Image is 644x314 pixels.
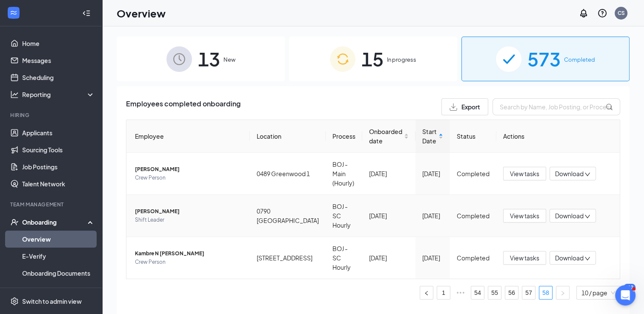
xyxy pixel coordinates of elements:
span: right [560,291,565,296]
div: Page Size [576,286,620,300]
div: [DATE] [369,211,409,220]
span: Export [461,104,480,110]
li: 57 [522,286,535,300]
div: [DATE] [422,253,443,263]
span: Download [555,254,584,263]
span: ••• [454,286,467,300]
a: Job Postings [22,158,95,175]
svg: Notifications [578,8,589,18]
td: 0489 Greenwood 1 [250,153,326,195]
th: Process [326,120,362,153]
span: Completed [564,55,595,64]
span: Start Date [422,127,437,146]
a: 1 [437,286,450,299]
td: BOJ - Main (Hourly) [326,153,362,195]
th: Status [450,120,496,153]
span: Download [555,211,584,220]
a: 56 [505,286,518,299]
span: View tasks [510,253,539,263]
span: 13 [198,44,220,74]
h1: Overview [117,6,166,20]
span: New [223,55,235,64]
svg: Analysis [10,90,19,99]
td: BOJ - SC Hourly [326,237,362,279]
span: Employees completed onboarding [126,98,240,115]
div: Onboarding [22,218,88,226]
a: 57 [522,286,535,299]
span: View tasks [510,211,539,220]
li: Next Page [556,286,570,300]
div: Completed [457,169,489,178]
span: Crew Person [135,174,243,182]
div: [DATE] [422,169,443,178]
span: 10 / page [581,286,615,299]
li: 58 [539,286,552,300]
button: left [420,286,433,300]
li: Previous 5 Pages [454,286,467,300]
td: BOJ - SC Hourly [326,195,362,237]
a: E-Verify [22,248,95,265]
div: Reporting [22,90,95,99]
a: Scheduling [22,69,95,86]
a: 55 [488,286,501,299]
span: In progress [387,55,416,64]
button: right [556,286,570,300]
span: Shift Leader [135,216,243,224]
a: Applicants [22,124,95,141]
th: Location [250,120,326,153]
span: 15 [361,44,384,74]
li: 55 [488,286,501,300]
span: down [584,256,590,262]
a: Messages [22,52,95,69]
div: Team Management [10,201,93,208]
svg: WorkstreamLogo [9,9,18,17]
button: View tasks [503,251,546,265]
span: [PERSON_NAME] [135,165,243,174]
th: Onboarded date [362,120,415,153]
div: [DATE] [422,211,443,220]
th: Employee [126,120,250,153]
button: View tasks [503,209,546,223]
div: Completed [457,253,489,263]
a: Overview [22,231,95,248]
svg: QuestionInfo [597,8,607,18]
a: Talent Network [22,175,95,192]
iframe: Intercom live chat [615,285,635,305]
a: Home [22,35,95,52]
li: Previous Page [420,286,433,300]
button: Export [441,98,488,115]
th: Actions [496,120,620,153]
div: Completed [457,211,489,220]
a: Onboarding Documents [22,265,95,282]
li: 56 [505,286,518,300]
span: left [424,291,429,296]
input: Search by Name, Job Posting, or Process [492,98,620,115]
div: 312 [624,284,635,291]
span: [PERSON_NAME] [135,207,243,216]
div: [DATE] [369,169,409,178]
span: Kambre N [PERSON_NAME] [135,249,243,258]
li: 54 [471,286,484,300]
span: Crew Person [135,258,243,266]
svg: UserCheck [10,218,19,226]
div: Hiring [10,111,93,119]
svg: Settings [10,297,19,305]
span: Onboarded date [369,127,402,146]
span: down [584,214,590,220]
div: Switch to admin view [22,297,82,305]
div: [DATE] [369,253,409,263]
div: CS [618,9,625,17]
button: View tasks [503,167,546,180]
span: Download [555,169,584,178]
span: 573 [527,44,561,74]
a: 54 [471,286,484,299]
span: down [584,171,590,177]
a: Activity log [22,282,95,299]
a: 58 [539,286,552,299]
td: 0790 [GEOGRAPHIC_DATA] [250,195,326,237]
svg: Collapse [82,9,91,17]
td: [STREET_ADDRESS] [250,237,326,279]
li: 1 [437,286,450,300]
a: Sourcing Tools [22,141,95,158]
span: View tasks [510,169,539,178]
